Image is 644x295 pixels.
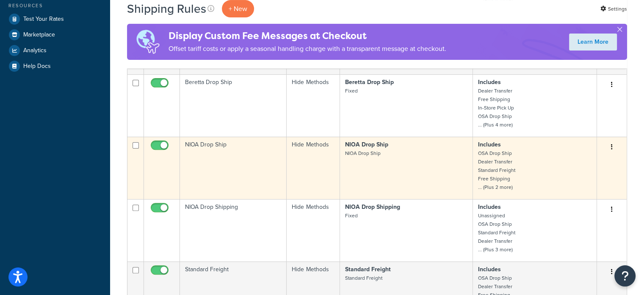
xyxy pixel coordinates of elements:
strong: NIOA Drop Ship [345,140,388,149]
small: Fixed [345,87,358,95]
small: Unassigned OSA Drop Ship Standard Freight Dealer Transfer ... (Plus 3 more) [478,212,515,253]
a: Learn More [569,34,617,51]
img: duties-banner-06bc72dcb5fe05cb3f9472aba00be2ae8eb53ab6f0d8bb03d382ba314ac3c341.png [127,24,169,60]
span: Analytics [23,47,47,54]
strong: Includes [478,78,501,87]
td: Hide Methods [287,74,340,137]
strong: Standard Freight [345,265,391,274]
td: Hide Methods [287,137,340,199]
strong: Beretta Drop Ship [345,78,394,87]
a: Analytics [6,43,104,58]
span: Test Your Rates [23,16,64,23]
button: Open Resource Center [614,265,636,287]
p: Offset tariff costs or apply a seasonal handling charge with a transparent message at checkout. [169,43,446,55]
span: Marketplace [23,31,55,39]
div: Resources [6,2,104,9]
span: Help Docs [23,63,51,70]
small: Dealer Transfer Free Shipping In-Store Pick Up OSA Drop Ship ... (Plus 4 more) [478,87,514,129]
a: Test Your Rates [6,11,104,27]
strong: NIOA Drop Shipping [345,202,400,211]
h4: Display Custom Fee Messages at Checkout [169,29,446,43]
a: Marketplace [6,27,104,42]
small: Standard Freight [345,274,382,282]
small: Fixed [345,212,358,219]
small: OSA Drop Ship Dealer Transfer Standard Freight Free Shipping ... (Plus 2 more) [478,149,515,191]
strong: Includes [478,265,501,274]
h1: Shipping Rules [127,0,206,17]
td: Hide Methods [287,199,340,261]
td: NIOA Drop Ship [180,137,287,199]
a: Settings [600,3,627,15]
td: Beretta Drop Ship [180,74,287,137]
small: NIOA Drop Ship [345,149,381,157]
a: Help Docs [6,59,104,74]
td: NIOA Drop Shipping [180,199,287,261]
strong: Includes [478,140,501,149]
strong: Includes [478,202,501,211]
